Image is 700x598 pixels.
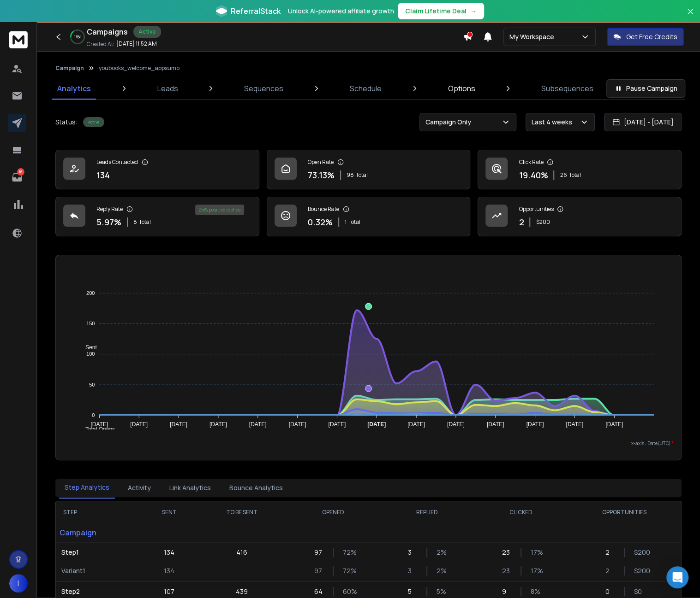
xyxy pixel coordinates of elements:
tspan: [DATE] [526,421,544,428]
div: Active [83,117,104,127]
span: Total [568,171,580,179]
p: 3 [408,548,417,557]
p: youbooks_welcome_appsumo [99,64,179,72]
p: Campaign Only [425,117,475,127]
span: Sent [78,344,97,351]
p: Leads [157,83,178,94]
span: Total [356,171,368,179]
tspan: [DATE] [91,421,108,428]
p: $ 200 [634,566,643,575]
p: 72 % [343,566,352,575]
div: 25 % positive replies [195,205,244,215]
p: 2 [519,216,524,229]
p: Step 2 [61,587,135,596]
p: Open Rate [308,158,334,166]
button: I [9,574,28,592]
p: 134 [164,566,174,575]
th: CLICKED [474,501,568,523]
p: 416 [236,548,247,557]
p: 134 [164,548,174,557]
p: 8 % [531,587,540,596]
p: 73.13 % [308,169,335,182]
p: Last 4 weeks [532,117,576,127]
th: OPPORTUNITIES [568,501,681,523]
p: Status: [55,117,78,127]
a: Leads Contacted134 [55,150,259,189]
p: 97 [314,566,323,575]
p: 5.97 % [96,216,121,229]
p: Step 1 [61,548,135,557]
p: Variant 1 [61,566,135,575]
p: 15 % [74,34,81,40]
p: $ 200 [536,218,550,226]
p: Analytics [57,83,91,94]
span: → [470,6,477,16]
p: 97 [314,548,323,557]
p: Created At: [87,41,114,48]
tspan: [DATE] [328,421,346,428]
tspan: 150 [86,321,95,326]
th: SENT [141,501,197,523]
p: Schedule [350,83,382,94]
button: Get Free Credits [607,28,684,46]
p: [DATE] 11:52 AM [116,40,157,47]
button: Link Analytics [164,478,216,498]
p: Subsequences [541,83,593,94]
p: 17 % [531,548,540,557]
p: Reply Rate [96,205,123,213]
p: 134 [96,169,110,182]
tspan: [DATE] [566,421,583,428]
tspan: 50 [89,381,95,387]
p: 19.40 % [519,169,548,182]
p: 72 % [343,548,352,557]
p: Get Free Credits [626,32,677,41]
span: 8 [133,218,137,226]
p: 5 [408,587,417,596]
span: Total Opens [78,426,115,433]
tspan: [DATE] [209,421,227,428]
button: Activity [122,478,156,498]
p: 2 % [437,566,446,575]
a: Open Rate73.13%98Total [267,150,471,189]
p: x-axis : Date(UTC) [63,440,674,447]
p: 2 [605,566,615,575]
a: Subsequences [536,77,599,100]
p: Options [448,83,475,94]
th: STEP [56,501,141,523]
p: Bounce Rate [308,205,339,213]
a: Sequences [239,77,289,100]
tspan: [DATE] [130,421,148,428]
a: 18 [8,168,26,187]
tspan: [DATE] [367,421,386,428]
button: Claim Lifetime Deal→ [398,3,484,19]
a: Analytics [52,77,96,100]
h1: Campaigns [87,26,128,37]
p: Leads Contacted [96,158,138,166]
p: 9 [502,587,511,596]
p: 18 [17,168,24,176]
span: Total [139,218,151,226]
th: OPENED [286,501,380,523]
tspan: [DATE] [487,421,504,428]
button: Campaign [55,64,84,72]
p: $ 200 [634,548,643,557]
tspan: 0 [92,412,95,418]
span: Total [348,218,360,226]
div: Active [133,26,161,38]
span: 1 [345,218,347,226]
p: 64 [314,587,323,596]
p: My Workspace [509,32,558,41]
a: Schedule [344,77,387,100]
p: 23 [502,548,511,557]
tspan: [DATE] [605,421,623,428]
button: Close banner [684,6,696,28]
a: Options [442,77,480,100]
p: Campaign [56,523,141,542]
p: 17 % [531,566,540,575]
p: 23 [502,566,511,575]
p: 60 % [343,587,352,596]
p: Unlock AI-powered affiliate growth [288,6,394,16]
p: 5 % [437,587,446,596]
